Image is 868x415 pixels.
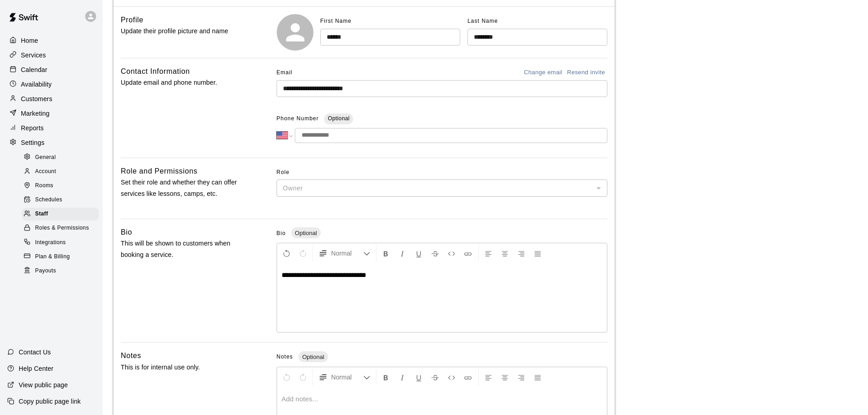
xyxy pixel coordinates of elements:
span: First Name [320,18,352,24]
p: Availability [21,80,52,89]
a: Staff [22,207,103,221]
button: Format Underline [411,369,426,385]
a: Integrations [22,236,103,250]
a: Customers [7,92,95,106]
p: Set their role and whether they can offer services like lessons, camps, etc. [121,177,247,200]
span: Integrations [35,238,66,247]
button: Format Strikethrough [427,245,443,261]
p: Update their profile picture and name [121,26,247,37]
button: Justify Align [530,369,545,385]
button: Center Align [497,369,513,385]
span: Email [277,66,293,80]
div: Staff [22,208,99,220]
button: Resend invite [565,66,607,80]
button: Redo [295,245,311,261]
span: Payouts [35,266,56,276]
span: Notes [277,354,293,360]
span: Plan & Billing [35,252,70,261]
button: Left Align [481,369,496,385]
button: Right Align [514,369,529,385]
span: Optional [328,115,349,122]
a: Reports [7,121,95,135]
div: Schedules [22,194,99,206]
span: Schedules [35,195,62,205]
div: Rooms [22,179,99,192]
h6: Bio [121,226,132,238]
a: Marketing [7,107,95,120]
a: General [22,150,103,164]
div: Account [22,165,99,178]
h6: Profile [121,14,144,26]
p: Customers [21,94,52,103]
button: Right Align [514,245,529,261]
button: Format Italics [395,369,410,385]
div: Integrations [22,236,99,249]
button: Change email [522,66,565,80]
p: Copy public page link [19,397,81,406]
button: Justify Align [530,245,545,261]
a: Roles & Permissions [22,221,103,236]
button: Format Underline [411,245,426,261]
span: Account [35,167,56,176]
span: Rooms [35,181,53,190]
p: Reports [21,123,44,133]
span: Roles & Permissions [35,224,89,233]
p: This is for internal use only. [121,362,247,373]
div: The owner cannot be changed [277,179,607,196]
div: Owner [277,179,607,196]
div: General [22,151,99,164]
span: Bio [277,230,286,236]
button: Format Strikethrough [427,369,443,385]
button: Format Bold [378,369,394,385]
div: Payouts [22,265,99,277]
span: Staff [35,210,48,219]
a: Account [22,164,103,179]
span: Optional [291,230,320,236]
button: Format Bold [378,245,394,261]
a: Payouts [22,264,103,278]
h6: Contact Information [121,66,190,77]
button: Insert Code [444,369,459,385]
h6: Notes [121,350,141,362]
a: Plan & Billing [22,250,103,264]
p: Contact Us [19,348,51,357]
button: Left Align [481,245,496,261]
span: Last Name [467,18,498,24]
p: Settings [21,138,45,147]
button: Formatting Options [315,245,374,261]
button: Undo [279,245,294,261]
a: Schedules [22,193,103,207]
a: Calendar [7,63,95,77]
a: Rooms [22,179,103,193]
p: Services [21,51,46,60]
a: Settings [7,136,95,149]
button: Insert Code [444,245,459,261]
button: Undo [279,369,294,385]
p: Marketing [21,109,50,118]
a: Home [7,34,95,47]
h6: Role and Permissions [121,165,197,177]
a: Services [7,48,95,62]
span: Phone Number [277,112,319,126]
button: Formatting Options [315,369,374,385]
button: Redo [295,369,311,385]
span: Role [277,165,607,180]
button: Format Italics [395,245,410,261]
button: Insert Link [460,245,476,261]
div: Plan & Billing [22,251,99,263]
div: Roles & Permissions [22,222,99,235]
p: Home [21,36,38,45]
p: Update email and phone number. [121,77,247,88]
p: Calendar [21,65,47,74]
a: Availability [7,77,95,91]
button: Insert Link [460,369,476,385]
span: Normal [331,249,363,258]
